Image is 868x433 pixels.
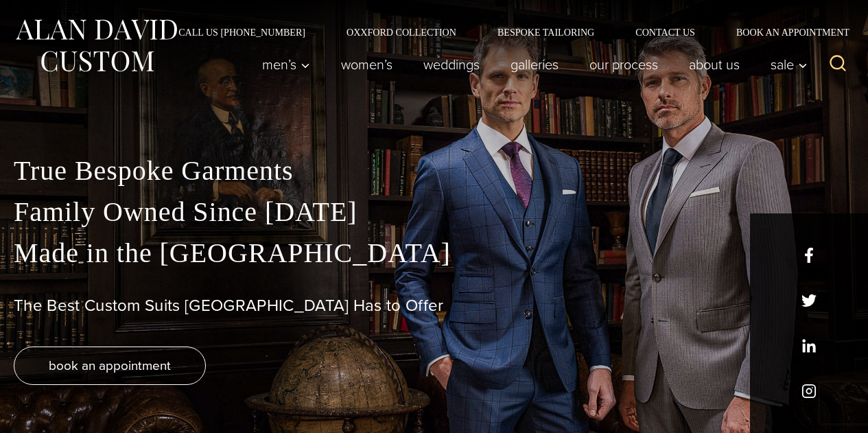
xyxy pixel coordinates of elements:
[477,27,615,37] a: Bespoke Tailoring
[14,296,854,316] h1: The Best Custom Suits [GEOGRAPHIC_DATA] Has to Offer
[821,48,854,81] button: View Search Form
[326,27,477,37] a: Oxxford Collection
[574,51,674,78] a: Our Process
[14,150,854,274] p: True Bespoke Garments Family Owned Since [DATE] Made in the [GEOGRAPHIC_DATA]
[14,15,178,76] img: Alan David Custom
[247,51,815,78] nav: Primary Navigation
[408,51,495,78] a: weddings
[49,355,171,375] span: book an appointment
[158,27,326,37] a: Call Us [PHONE_NUMBER]
[495,51,574,78] a: Galleries
[262,58,310,71] span: Men’s
[674,51,755,78] a: About Us
[326,51,408,78] a: Women’s
[158,27,854,37] nav: Secondary Navigation
[771,58,808,71] span: Sale
[716,27,854,37] a: Book an Appointment
[14,347,206,385] a: book an appointment
[615,27,716,37] a: Contact Us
